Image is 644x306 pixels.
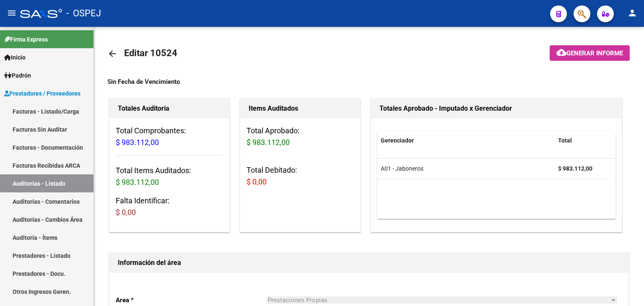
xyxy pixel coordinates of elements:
span: Prestaciones Propias [267,296,327,304]
span: Generar informe [566,49,623,57]
span: Prestadores / Proveedores [4,89,80,98]
h1: Totales Auditoría [118,102,221,115]
h3: Total Items Auditados: [116,165,223,188]
mat-icon: arrow_back [107,49,117,59]
span: A01 - Jaboneros [381,165,423,172]
h1: Información del área [118,256,620,270]
span: Gerenciador [381,137,414,144]
h3: Falta Identificar: [116,195,223,218]
span: $ 983.112,00 [247,138,290,147]
span: $ 983.112,00 [116,178,159,187]
span: $ 983.112,00 [116,138,159,147]
mat-icon: cloud_download [556,47,566,57]
span: Firma Express [4,35,48,44]
iframe: Intercom live chat [615,277,636,298]
p: Area * [116,296,267,305]
datatable-header-cell: Gerenciador [377,132,555,150]
h3: Total Debitado: [247,164,354,188]
mat-icon: person [627,8,637,18]
span: Total [558,137,572,144]
span: $ 0,00 [116,208,136,217]
span: $ 0,00 [247,177,267,186]
mat-icon: menu [7,8,17,18]
button: Generar informe [550,45,630,61]
h1: Totales Aprobado - Imputado x Gerenciador [379,102,613,115]
datatable-header-cell: Total [555,132,609,150]
span: Editar 10524 [124,48,177,58]
h3: Total Comprobantes: [116,125,223,148]
span: - OSPEJ [66,4,101,23]
strong: $ 983.112,00 [558,165,592,172]
span: Inicio [4,53,26,62]
div: Sin Fecha de Vencimiento [107,77,631,86]
h1: Items Auditados [249,102,352,115]
span: Padrón [4,71,31,80]
h3: Total Aprobado: [247,125,354,148]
